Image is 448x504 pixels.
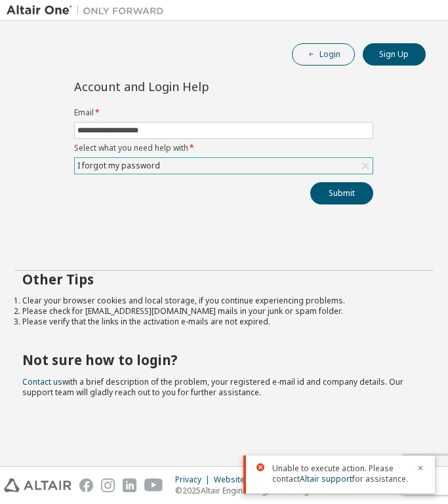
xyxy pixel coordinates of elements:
h2: Not sure how to login? [22,351,426,368]
img: youtube.svg [144,478,163,492]
div: Account and Login Help [74,81,314,92]
div: I forgot my password [75,159,162,173]
a: Altair support [300,473,352,484]
img: facebook.svg [79,478,93,492]
img: altair_logo.svg [4,478,71,492]
p: © 2025 Altair Engineering, Inc. All Rights Reserved. [175,485,378,496]
div: I forgot my password [75,158,373,174]
h2: Other Tips [22,271,426,288]
button: Submit [310,182,373,204]
img: linkedin.svg [123,478,136,492]
img: instagram.svg [101,478,115,492]
label: Select what you need help with [74,143,373,153]
button: Login [292,43,355,66]
a: Contact us [22,376,62,387]
li: Clear your browser cookies and local storage, if you continue experiencing problems. [22,296,426,306]
li: Please verify that the links in the activation e-mails are not expired. [22,317,426,327]
li: Please check for [EMAIL_ADDRESS][DOMAIN_NAME] mails in your junk or spam folder. [22,306,426,317]
div: Website Terms of Use [214,475,310,485]
span: with a brief description of the problem, your registered e-mail id and company details. Our suppo... [22,376,403,398]
span: Unable to execute action. Please contact for assistance. [272,463,409,484]
button: Sign Up [363,43,426,66]
label: Email [74,107,373,118]
img: Altair One [7,4,171,17]
div: Privacy [175,475,214,485]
